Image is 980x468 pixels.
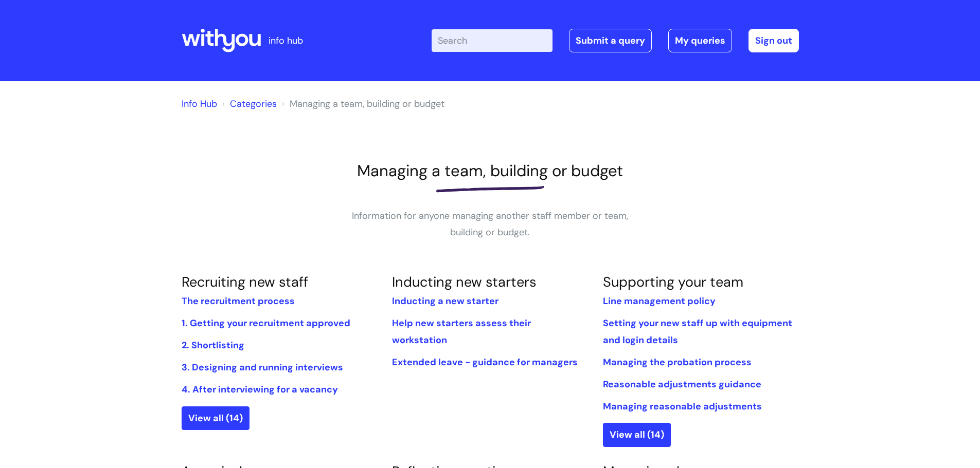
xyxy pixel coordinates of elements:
[603,378,761,390] a: Reasonable adjustments guidance
[220,96,277,112] li: Solution home
[603,317,792,346] a: Setting your new staff up with equipment and login details
[336,208,645,241] p: Information for anyone managing another staff member or team, building or budget.
[432,29,799,52] div: | -
[603,423,671,446] a: View all (14)
[392,273,537,291] a: Inducting new starters
[182,295,295,307] a: The recruitment process
[392,295,498,307] a: Inducting a new starter
[668,29,732,52] a: My queries
[603,400,762,413] a: Managing reasonable adjustments
[392,317,531,346] a: Help new starters assess their workstation
[182,273,308,291] a: Recruiting new staff
[182,98,217,110] a: Info Hub
[603,356,752,368] a: Managing the probation process
[269,32,303,49] p: info hub
[182,317,350,329] a: 1. Getting your recruitment approved
[603,273,743,291] a: Supporting your team
[392,356,578,368] a: Extended leave - guidance for managers
[230,98,277,110] a: Categories
[749,29,799,52] a: Sign out
[279,96,444,112] li: Managing a team, building or budget
[603,295,716,307] a: Line management policy
[182,161,799,180] h1: Managing a team, building or budget
[569,29,652,52] a: Submit a query
[182,383,338,396] a: 4. After interviewing for a vacancy
[182,406,250,430] a: View all (14)
[182,361,343,373] a: 3. Designing and running interviews
[432,29,553,52] input: Search
[182,339,244,351] a: 2. Shortlisting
